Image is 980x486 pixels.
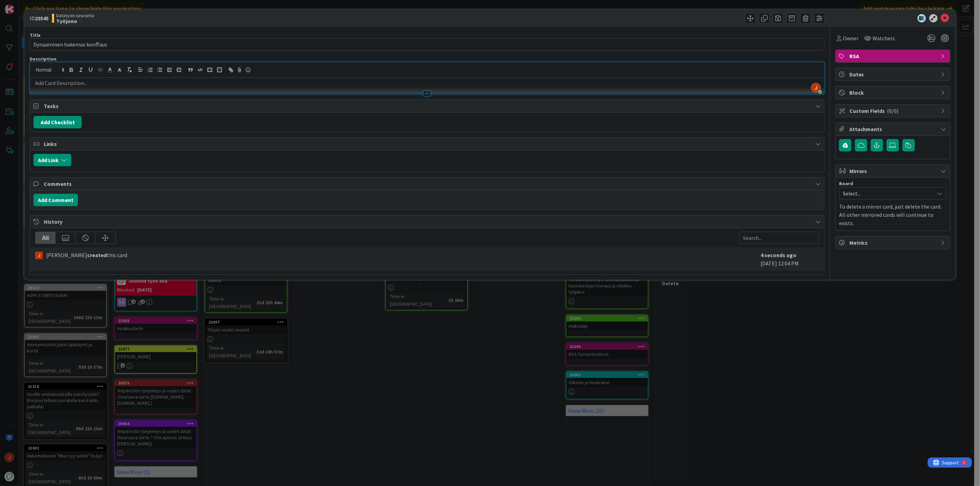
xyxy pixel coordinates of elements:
[760,251,819,267] div: [DATE] 12:04 PM
[30,32,41,38] label: Title
[849,70,938,78] span: Dates
[30,14,49,22] span: ID
[843,34,858,42] span: Owner
[33,194,78,206] button: Add Comment
[811,83,821,93] img: AAcHTtdL3wtcyn1eGseKwND0X38ITvXuPg5_7r7WNcK5=s96-c
[44,102,812,110] span: Tasks
[839,202,947,227] p: To delete a mirror card, just delete the card. All other mirrored cards will continue to exists.
[849,107,938,115] span: Custom Fields
[35,252,43,259] img: JM
[35,232,55,244] div: All
[849,88,938,97] span: Block
[44,180,812,188] span: Comments
[33,116,82,128] button: Add Checklist
[887,107,899,114] span: ( 0/0 )
[873,34,895,42] span: Watchers
[839,181,853,186] span: Board
[849,167,938,175] span: Mirrors
[30,56,57,62] span: Description
[44,140,812,148] span: Links
[56,13,94,18] span: Datatyön seuranta
[849,125,938,133] span: Attachments
[44,218,812,226] span: History
[56,18,94,24] b: Työjono
[843,189,931,198] span: Select...
[739,232,819,244] input: Search...
[35,15,49,22] b: 23545
[30,38,825,51] input: type card name here...
[46,251,127,259] span: [PERSON_NAME] this card
[87,252,107,258] b: created
[760,252,796,258] b: 4 seconds ago
[14,1,31,9] span: Support
[849,239,938,247] span: Metrics
[36,3,38,8] div: 2
[849,52,938,60] span: RSA
[33,154,71,166] button: Add Link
